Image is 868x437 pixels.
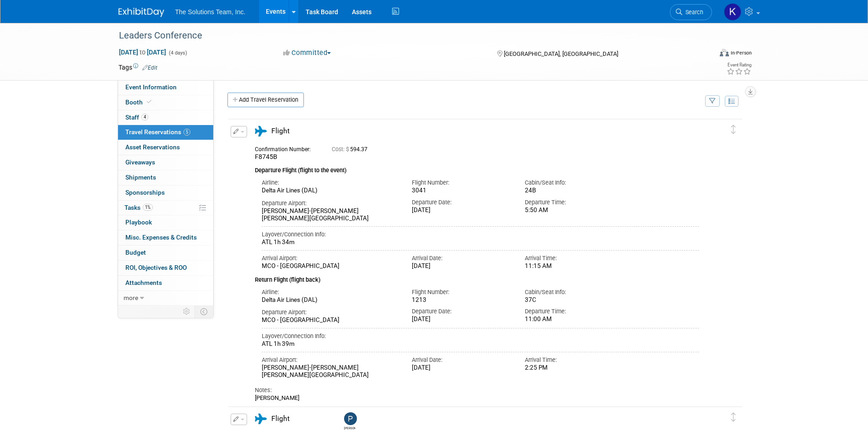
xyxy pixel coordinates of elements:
[262,308,399,317] div: Departure Airport:
[118,276,213,290] a: Attachments
[412,207,511,214] div: [DATE]
[262,317,399,324] div: MCO - [GEOGRAPHIC_DATA]
[525,288,624,296] div: Cabin/Seat Info:
[118,186,213,200] a: Sponsorships
[118,110,213,125] a: Staff4
[262,199,399,208] div: Departure Airport:
[262,262,399,270] div: MCO - [GEOGRAPHIC_DATA]
[525,187,624,194] div: 24B
[125,114,148,121] span: Staff
[119,8,164,17] img: ExhibitDay
[116,27,698,44] div: Leaders Conference
[118,80,213,95] a: Event Information
[118,170,213,185] a: Shipments
[525,179,624,187] div: Cabin/Seat Info:
[525,262,624,270] div: 11:15 AM
[255,394,700,402] div: [PERSON_NAME]
[727,63,751,67] div: Event Rating
[168,50,187,56] span: (4 days)
[255,270,700,284] div: Return Flight (flight back)
[125,174,156,181] span: Shipments
[255,386,700,394] div: Notes:
[525,207,624,214] div: 5:50 AM
[179,306,195,317] td: Personalize Event Tab Strip
[412,262,511,270] div: [DATE]
[525,356,624,364] div: Arrival Time:
[125,128,190,136] span: Travel Reservations
[344,412,357,425] img: Paxton Payton
[125,218,152,226] span: Playbook
[670,4,712,20] a: Search
[227,93,304,107] a: Add Travel Reservation
[342,412,358,430] div: Paxton Payton
[412,179,511,187] div: Flight Number:
[262,296,399,304] div: Delta Air Lines (DAL)
[262,239,700,246] div: ATL 1h 34m
[125,234,197,241] span: Misc. Expenses & Credits
[255,143,318,153] div: Confirmation Number:
[183,129,190,136] span: 5
[271,415,290,423] span: Flight
[262,187,399,195] div: Delta Air Lines (DAL)
[118,155,213,170] a: Giveaways
[525,316,624,323] div: 11:00 AM
[262,208,399,223] div: [PERSON_NAME]-[PERSON_NAME] [PERSON_NAME][GEOGRAPHIC_DATA]
[119,48,167,56] span: [DATE] [DATE]
[262,288,399,296] div: Airline:
[525,364,624,372] div: 2:25 PM
[525,198,624,207] div: Departure Time:
[118,201,213,215] a: Tasks1%
[141,114,148,120] span: 4
[262,179,399,187] div: Airline:
[731,413,736,422] i: Click and drag to move item
[262,230,700,239] div: Layover/Connection Info:
[658,48,752,61] div: Event Format
[332,146,350,153] span: Cost: $
[525,307,624,316] div: Departure Time:
[124,294,138,301] span: more
[525,254,624,262] div: Arrival Time:
[118,140,213,155] a: Asset Reservations
[709,98,716,104] i: Filter by Traveler
[412,296,511,304] div: 1213
[504,50,618,57] span: [GEOGRAPHIC_DATA], [GEOGRAPHIC_DATA]
[118,95,213,110] a: Booth
[118,125,213,140] a: Travel Reservations5
[412,198,511,207] div: Departure Date:
[412,364,511,372] div: [DATE]
[125,98,153,106] span: Booth
[175,8,246,16] span: The Solutions Team, Inc.
[125,158,155,166] span: Giveaways
[255,126,267,137] i: Flight
[194,306,213,317] td: Toggle Event Tabs
[125,264,187,271] span: ROI, Objectives & ROO
[143,204,153,211] span: 1%
[262,364,399,380] div: [PERSON_NAME]-[PERSON_NAME] [PERSON_NAME][GEOGRAPHIC_DATA]
[412,187,511,195] div: 3041
[142,65,157,71] a: Edit
[262,356,399,364] div: Arrival Airport:
[125,249,146,256] span: Budget
[730,49,752,56] div: In-Person
[118,261,213,275] a: ROI, Objectives & ROO
[255,153,277,160] span: F8745B
[125,189,165,196] span: Sponsorships
[147,99,151,104] i: Booth reservation complete
[118,246,213,260] a: Budget
[255,414,267,424] i: Flight
[344,425,356,430] div: Paxton Payton
[125,279,162,286] span: Attachments
[724,3,741,21] img: Kaelon Harris
[125,143,180,151] span: Asset Reservations
[731,125,736,134] i: Click and drag to move item
[118,215,213,230] a: Playbook
[412,288,511,296] div: Flight Number:
[262,340,700,348] div: ATL 1h 39m
[138,49,147,56] span: to
[682,9,703,16] span: Search
[332,146,371,153] span: 594.37
[125,83,177,91] span: Event Information
[262,254,399,262] div: Arrival Airport:
[119,63,157,72] td: Tags
[412,254,511,262] div: Arrival Date:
